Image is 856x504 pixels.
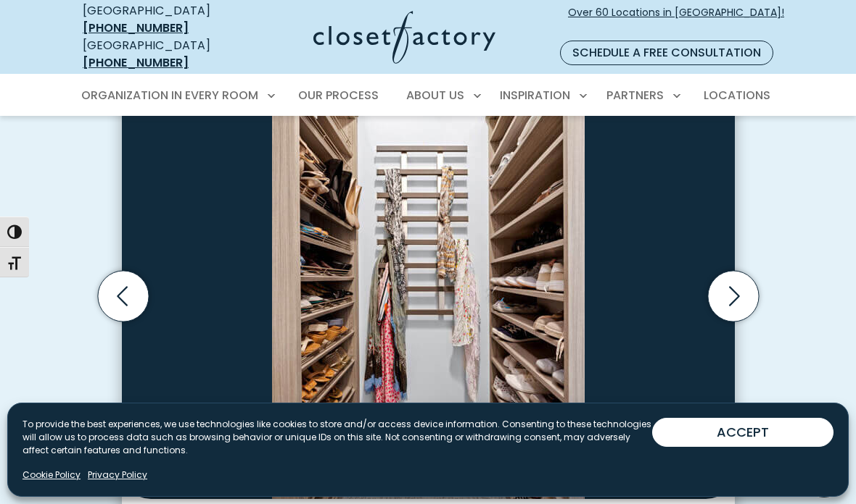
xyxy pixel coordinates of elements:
[500,87,570,104] span: Inspiration
[313,11,495,64] img: Closet Factory Logo
[81,87,258,104] span: Organization in Every Room
[702,265,765,327] button: Next slide
[22,418,652,457] p: To provide the best experiences, we use technologies like cookies to store and/or access device i...
[88,469,147,482] a: Privacy Policy
[83,20,189,36] a: [PHONE_NUMBER]
[83,54,189,71] a: [PHONE_NUMBER]
[606,87,664,104] span: Partners
[83,37,241,72] div: [GEOGRAPHIC_DATA]
[560,41,773,65] a: Schedule a Free Consultation
[704,87,770,104] span: Locations
[83,2,241,37] div: [GEOGRAPHIC_DATA]
[568,5,784,35] span: Over 60 Locations in [GEOGRAPHIC_DATA]!
[298,87,379,104] span: Our Process
[71,75,785,116] nav: Primary Menu
[406,87,464,104] span: About Us
[22,469,81,482] a: Cookie Policy
[122,54,735,499] img: Shoe shelving display with adjustable rows and a wall-mounted rack for scarves and belts.
[652,418,834,447] button: ACCEPT
[92,265,155,327] button: Previous slide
